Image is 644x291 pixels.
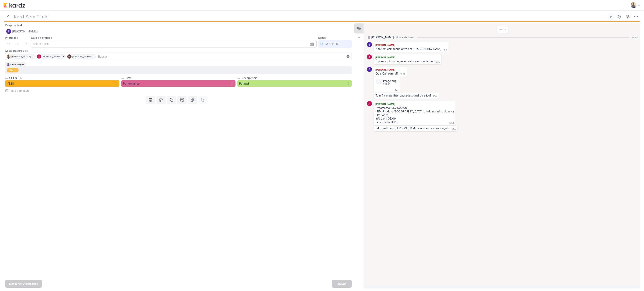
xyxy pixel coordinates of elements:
div: FAZENDO [325,41,339,46]
img: Eduardo Quaresma [6,29,11,34]
label: Status [318,36,326,40]
label: Data de Entrega [31,36,52,40]
div: 15:58 [632,36,638,39]
div: Colaboradores [5,49,352,53]
span: [PERSON_NAME] [12,55,31,58]
div: image.png [374,78,399,87]
div: 294 KB [383,83,397,86]
div: QA [9,68,13,72]
button: YEES [5,80,119,87]
p: IM [68,56,70,58]
label: CLIENTES [9,76,119,80]
div: [PERSON_NAME] [374,68,406,72]
div: Ligar relógio [609,15,613,18]
button: FAZENDO [318,40,352,48]
button: [PERSON_NAME] [5,28,352,35]
img: kardz.app [3,3,25,8]
img: Iara Santos [6,54,11,59]
div: Início em 03/09 [375,117,454,120]
div: Tem 4 campanhas pausadas, qual eu ativo? [375,94,431,97]
div: Finalização: 30/09 [375,120,399,124]
label: Recorrência [241,76,352,80]
div: Orçamento: R$2.500,00 - BM: Produto [GEOGRAPHIC_DATA] (criado no início do ano) [375,106,454,113]
div: Click Target [10,63,24,66]
div: 16:41 [394,89,398,92]
span: [PERSON_NAME] [42,55,61,58]
input: Kard Sem Título [13,13,606,21]
img: 6TswFI7V0K29eOeZFyo8miyMftWfR38IXqI2JGg0.png [376,80,382,85]
div: 16:54 [449,121,454,125]
div: É para subir as peças e reativar a campanha [375,59,433,63]
img: Iara Santos [631,2,636,8]
button: Pontual [237,80,352,87]
input: Texto sem título [8,89,352,93]
img: Eduardo Quaresma [367,67,372,72]
div: 16:35 [435,61,440,64]
div: - Período: [375,113,454,117]
div: [PERSON_NAME] [374,55,440,59]
div: 16:55 [451,127,456,131]
div: 16:37 [400,73,405,76]
input: Select a date [31,40,317,48]
label: Time [125,76,236,80]
div: [PERSON_NAME] [374,43,448,47]
span: [PERSON_NAME] [12,29,38,34]
div: 16:41 [433,95,438,98]
div: Edu, pedi para [PERSON_NAME] ver como vamos seguir. [375,126,449,130]
div: [PERSON_NAME] [374,102,455,106]
input: Buscar [97,54,351,59]
div: Não tem campanha ativa em [GEOGRAPHIC_DATA] [375,47,441,51]
img: Alessandra Gomes [367,54,372,59]
img: Alessandra Gomes [37,54,41,59]
label: Prioridade [5,36,18,40]
div: [PERSON_NAME] criou este kard [371,35,414,40]
label: Responsável [5,23,22,27]
div: image.png [383,79,397,83]
div: 16:19 [443,48,447,52]
div: Isabella Machado Guimarães [67,54,71,59]
span: [PERSON_NAME] [72,55,91,58]
img: Eduardo Quaresma [367,42,372,47]
img: Alessandra Gomes [367,101,372,106]
div: Qual Campanha?? [375,72,398,75]
button: Performance [121,80,236,87]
